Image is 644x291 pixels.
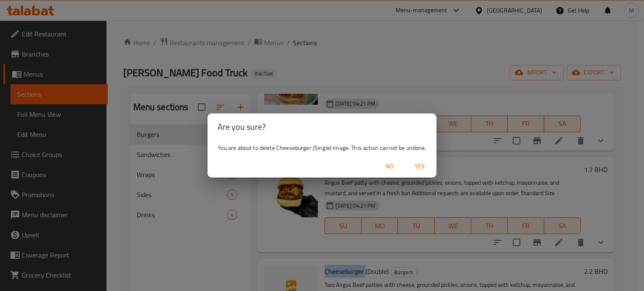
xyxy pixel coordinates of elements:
button: Yes [406,159,433,174]
span: Yes [410,161,430,172]
button: No [376,159,403,174]
span: No [379,161,400,172]
h2: Are you sure? [218,120,426,134]
div: You are about to delete Cheeseburger (Single) image. This action cannot be undone. [208,140,436,155]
